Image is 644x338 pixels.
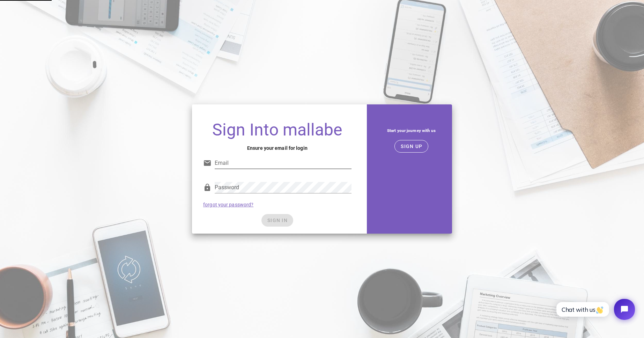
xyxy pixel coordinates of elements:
[203,202,253,207] a: forgot your password?
[400,144,422,149] span: SIGN UP
[394,140,428,153] button: SIGN UP
[377,127,446,134] h5: Start your journey with us
[203,121,351,139] h1: Sign Into mallabe
[549,293,641,326] iframe: Tidio Chat
[203,144,351,152] h4: Ensure your email for login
